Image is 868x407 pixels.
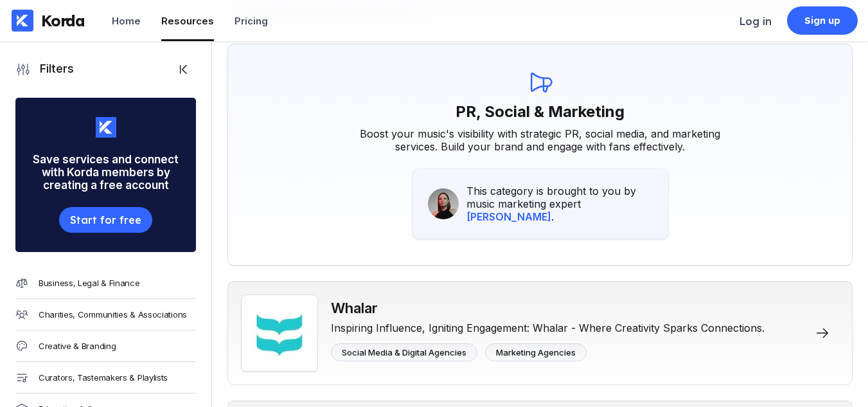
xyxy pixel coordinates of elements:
[39,341,116,351] div: Creative & Branding
[466,210,551,223] a: [PERSON_NAME]
[331,300,765,316] div: Whalar
[15,330,196,362] a: Creative & Branding
[456,96,624,127] h1: PR, Social & Marketing
[804,14,841,27] div: Sign up
[39,309,187,320] div: Charities, Communities & Associations
[39,372,168,383] div: Curators, Tastemakers & Playlists
[15,267,196,299] a: Business, Legal & Finance
[31,62,74,77] div: Filters
[235,15,268,27] div: Pricing
[112,15,141,27] div: Home
[496,347,576,357] div: Marketing Agencies
[787,6,858,35] a: Sign up
[15,138,196,207] div: Save services and connect with Korda members by creating a free account
[428,188,459,219] img: Eli Verano
[331,316,765,334] div: Inspiring Influence, Igniting Engagement: Whalar - Where Creativity Sparks Connections.
[342,347,466,357] div: Social Media & Digital Agencies
[70,213,141,226] div: Start for free
[15,299,196,330] a: Charities, Communities & Associations
[59,207,152,233] button: Start for free
[15,362,196,393] a: Curators, Tastemakers & Playlists
[41,11,85,30] div: Korda
[241,294,318,372] img: Whalar
[161,15,214,27] div: Resources
[227,281,853,385] a: WhalarWhalarInspiring Influence, Igniting Engagement: Whalar - Where Creativity Sparks Connection...
[39,278,140,288] div: Business, Legal & Finance
[740,15,772,28] div: Log in
[459,185,653,223] div: This category is brought to you by music marketing expert .
[348,127,733,153] div: Boost your music's visibility with strategic PR, social media, and marketing services. Build your...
